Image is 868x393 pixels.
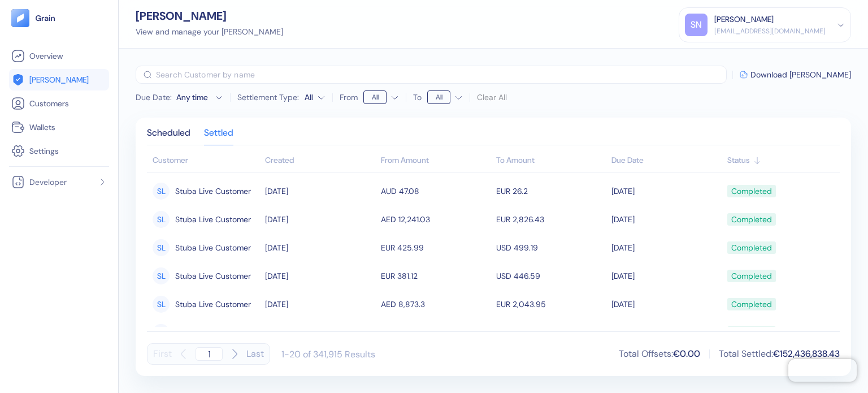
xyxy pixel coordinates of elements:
[265,154,375,166] div: Sort ascending
[719,347,840,361] div: Total Settled :
[714,26,826,36] div: [EMAIL_ADDRESS][DOMAIN_NAME]
[11,120,107,134] a: Wallets
[378,318,493,347] td: AED 9,870.09
[750,71,851,79] span: Download [PERSON_NAME]
[175,210,251,229] span: Stuba Live Customer
[731,323,772,342] div: Completed
[685,14,708,36] div: SN
[262,177,377,205] td: [DATE]
[493,262,609,290] td: USD 446.59
[11,97,107,110] a: Customers
[493,150,609,172] th: To Amount
[246,343,264,365] button: Last
[156,66,727,84] input: Search Customer by name
[29,98,69,109] span: Customers
[493,205,609,234] td: EUR 2,826.43
[11,73,107,87] a: [PERSON_NAME]
[29,50,63,62] span: Overview
[378,177,493,205] td: AUD 47.08
[136,92,172,103] span: Due Date :
[378,234,493,262] td: EUR 425.99
[29,145,59,157] span: Settings
[363,88,399,106] button: From
[237,93,299,101] label: Settlement Type:
[147,150,262,172] th: Customer
[773,348,840,360] span: €152,436,838.43
[153,296,170,313] div: SL
[175,295,251,314] span: Stuba Live Customer
[609,205,724,234] td: [DATE]
[378,205,493,234] td: AED 12,241.03
[175,182,251,201] span: Stuba Live Customer
[305,88,325,106] button: Settlement Type:
[153,324,170,341] div: SL
[731,295,772,314] div: Completed
[136,10,283,21] div: [PERSON_NAME]
[493,318,609,347] td: EUR 2,272.47
[609,234,724,262] td: [DATE]
[788,359,857,382] iframe: Chatra live chat
[204,129,233,145] div: Settled
[340,93,358,101] label: From
[153,239,170,256] div: SL
[153,183,170,200] div: SL
[175,266,251,286] span: Stuba Live Customer
[153,211,170,228] div: SL
[731,266,772,286] div: Completed
[175,323,251,342] span: Stuba Live Customer
[136,92,223,103] button: Due Date:Any time
[262,205,377,234] td: [DATE]
[731,210,772,229] div: Completed
[673,348,700,360] span: €0.00
[609,290,724,318] td: [DATE]
[11,9,29,27] img: logo-tablet-V2.svg
[11,144,107,158] a: Settings
[609,262,724,290] td: [DATE]
[609,177,724,205] td: [DATE]
[281,348,375,360] div: 1-20 of 341,915 Results
[378,290,493,318] td: AED 8,873.3
[727,154,834,166] div: Sort ascending
[611,154,721,166] div: Sort ascending
[29,74,89,85] span: [PERSON_NAME]
[136,26,283,38] div: View and manage your [PERSON_NAME]
[262,234,377,262] td: [DATE]
[493,177,609,205] td: EUR 26.2
[619,347,700,361] div: Total Offsets :
[176,92,210,103] div: Any time
[147,129,190,145] div: Scheduled
[740,71,851,79] button: Download [PERSON_NAME]
[731,238,772,257] div: Completed
[493,290,609,318] td: EUR 2,043.95
[378,150,493,172] th: From Amount
[731,182,772,201] div: Completed
[609,318,724,347] td: [DATE]
[262,290,377,318] td: [DATE]
[378,262,493,290] td: EUR 381.12
[427,88,463,106] button: To
[153,343,172,365] button: First
[153,267,170,284] div: SL
[29,176,67,188] span: Developer
[262,318,377,347] td: [DATE]
[714,14,774,25] div: [PERSON_NAME]
[29,122,55,133] span: Wallets
[11,49,107,63] a: Overview
[493,234,609,262] td: USD 499.19
[175,238,251,257] span: Stuba Live Customer
[35,14,56,22] img: logo
[413,93,422,101] label: To
[262,262,377,290] td: [DATE]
